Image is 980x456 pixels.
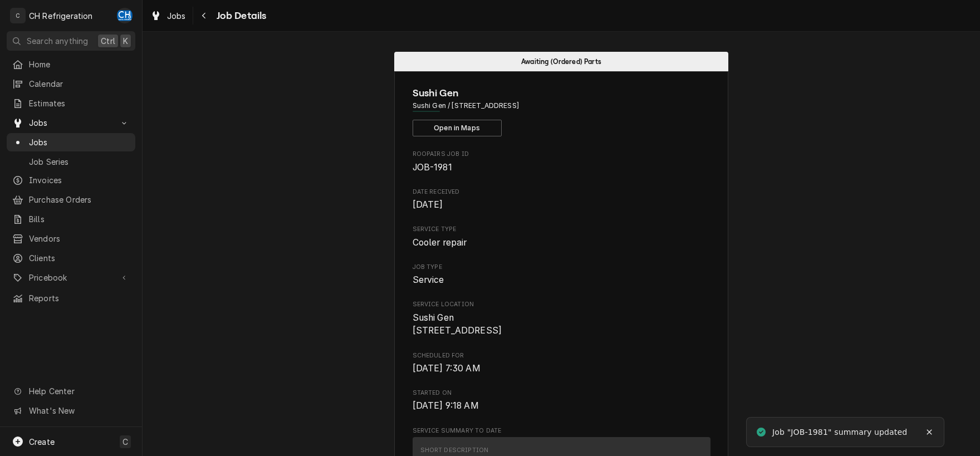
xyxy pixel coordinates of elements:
div: Service Type [413,225,710,249]
a: Job Series [7,153,135,171]
span: Date Received [413,188,710,197]
span: Jobs [29,136,130,148]
span: Service Type [413,236,710,249]
span: Service [413,274,444,285]
span: Bills [29,213,130,225]
button: Open in Maps [413,120,502,136]
a: Bills [7,210,135,228]
span: Purchase Orders [29,194,130,205]
a: Invoices [7,171,135,189]
span: Service Location [413,311,710,337]
span: Scheduled For [413,362,710,375]
div: C [10,8,26,23]
div: CH [117,8,133,23]
a: Clients [7,249,135,267]
a: Go to Jobs [7,114,135,132]
span: [DATE] [413,199,443,210]
span: What's New [29,405,129,416]
span: Clients [29,252,130,264]
button: Navigate back [195,7,213,24]
div: Chris Hiraga's Avatar [117,8,133,23]
a: Home [7,55,135,73]
span: K [123,35,128,47]
span: Name [413,86,710,101]
a: Vendors [7,229,135,248]
div: Job Type [413,263,710,287]
span: Reports [29,292,130,304]
span: Home [29,58,130,70]
a: Go to Pricebook [7,268,135,287]
a: Jobs [7,133,135,151]
span: Job Series [29,156,130,168]
span: Jobs [29,117,113,129]
span: Estimates [29,97,130,109]
span: Scheduled For [413,351,710,360]
span: Help Center [29,385,129,397]
button: Search anythingCtrlK [7,31,135,51]
span: Date Received [413,198,710,212]
a: Go to Help Center [7,382,135,400]
span: Service Summary To Date [413,426,710,435]
span: Cooler repair [413,237,467,248]
div: Date Received [413,188,710,212]
span: Job Type [413,263,710,272]
div: Client Information [413,86,710,136]
span: Calendar [29,78,130,90]
span: JOB-1981 [413,162,452,173]
span: Vendors [29,233,130,244]
div: CH Refrigeration [29,10,93,22]
div: Service Location [413,300,710,337]
span: Ctrl [101,35,115,47]
span: Service Location [413,300,710,309]
span: [DATE] 7:30 AM [413,363,481,374]
div: Started On [413,389,710,413]
div: Short Description [420,446,489,455]
span: [DATE] 9:18 AM [413,400,479,411]
a: Calendar [7,75,135,93]
span: Invoices [29,174,130,186]
a: Go to What's New [7,401,135,420]
span: Pricebook [29,272,113,283]
span: Roopairs Job ID [413,161,710,174]
span: Service Type [413,225,710,234]
span: Search anything [27,35,88,47]
a: Jobs [146,7,190,25]
div: Job "JOB-1981" summary updated [772,426,907,438]
span: Started On [413,389,710,398]
div: Scheduled For [413,351,710,375]
div: Status [394,52,728,71]
div: Roopairs Job ID [413,150,710,174]
a: Purchase Orders [7,190,135,209]
span: Create [29,437,55,447]
a: Reports [7,289,135,307]
span: Roopairs Job ID [413,150,710,159]
span: Started On [413,399,710,413]
span: Address [413,101,710,111]
a: Estimates [7,94,135,112]
span: Job Details [213,8,267,23]
span: Sushi Gen [STREET_ADDRESS] [413,312,502,336]
span: Awaiting (Ordered) Parts [521,58,601,65]
span: Jobs [167,10,186,22]
span: C [122,436,128,448]
span: Job Type [413,273,710,287]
